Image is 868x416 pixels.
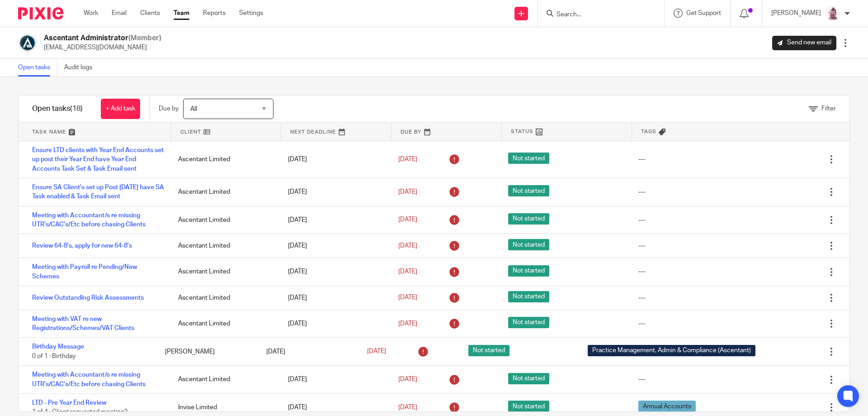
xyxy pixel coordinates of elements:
a: Ensure SA Client's set up Post [DATE] have SA Task enabled & Task Email sent [32,184,164,200]
div: [DATE] [279,150,389,168]
div: [DATE] [279,263,389,281]
span: Status [511,128,533,135]
a: Work [84,9,98,18]
div: Ascentant Limited [169,150,279,168]
a: Email [112,9,127,18]
h2: Ascentant Administrator [44,33,161,43]
p: [EMAIL_ADDRESS][DOMAIN_NAME] [44,43,161,52]
span: Not started [508,373,549,384]
img: Pixie [18,7,63,19]
div: [DATE] [279,237,389,255]
a: Audit logs [64,59,99,77]
span: [DATE] [398,189,417,195]
a: Birthday Message [32,344,84,350]
a: Settings [239,9,263,18]
span: Not started [508,185,549,196]
div: [DATE] [279,289,389,307]
span: Get Support [686,10,721,16]
p: [PERSON_NAME] [771,9,821,18]
span: [DATE] [398,320,417,327]
a: Ensure LTD clients with Year End Accounts set up post their Year End have Year End Accounts Task ... [32,147,164,172]
a: Reports [203,9,226,18]
a: LTD - Pre Year End Review [32,400,106,406]
span: [DATE] [367,349,386,355]
span: Tags [641,128,656,135]
span: All [190,106,197,112]
div: --- [638,155,645,164]
span: Not started [508,291,549,302]
span: [DATE] [398,156,417,163]
div: Ascentant Limited [169,263,279,281]
span: [DATE] [398,268,417,275]
a: + Add task [101,99,140,119]
span: [DATE] [398,404,417,411]
div: --- [638,375,645,384]
div: [DATE] [279,370,389,388]
span: [DATE] [398,295,417,301]
div: Ascentant Limited [169,237,279,255]
div: Ascentant Limited [169,211,279,229]
span: Not started [508,317,549,328]
img: Ascentant%20Round%20Only.png [18,33,37,53]
span: [DATE] [398,217,417,223]
span: Not started [508,239,549,250]
div: [DATE] [257,343,359,361]
div: [DATE] [279,315,389,333]
span: Practice Management, Admin & Compliance (Ascentant) [588,345,755,356]
div: [DATE] [279,183,389,201]
div: Ascentant Limited [169,289,279,307]
div: Ascentant Limited [169,370,279,388]
a: Team [174,9,189,18]
div: --- [638,241,645,250]
span: Not started [508,265,549,277]
div: --- [638,187,645,196]
a: Meeting with Accountant/s re missing UTR's/CAC's/Etc before chasing Clients [32,372,146,387]
span: (Member) [128,34,161,42]
h1: Open tasks [32,104,83,114]
div: [PERSON_NAME] [156,343,257,361]
div: --- [638,215,645,225]
img: KD3.png [826,6,840,21]
span: Not started [508,213,549,225]
div: --- [638,319,645,328]
div: [DATE] [279,211,389,229]
a: Meeting with Accountant/s re missing UTR's/CAC's/Etc before chasing Clients [32,212,146,228]
a: Meeting with Payroll re Pending/New Schemes [32,264,137,279]
div: --- [638,293,645,302]
a: Meeting with VAT re new Registrations/Schemes/VAT Clients [32,316,134,331]
a: Review 64-8's, apply for new 64-8's [32,243,132,249]
span: Not started [508,401,549,412]
span: Not started [468,345,509,356]
span: Not started [508,153,549,164]
span: [DATE] [398,376,417,383]
div: --- [638,267,645,276]
input: Search [556,11,637,19]
div: Ascentant Limited [169,315,279,333]
a: Open tasks [18,59,57,77]
a: Send new email [772,36,836,50]
a: Clients [140,9,160,18]
span: Annual Accounts [638,401,696,412]
span: (18) [70,105,83,112]
span: [DATE] [398,243,417,249]
div: Ascentant Limited [169,183,279,201]
span: Filter [821,105,836,112]
a: Review Outstanding Risk Assessments [32,295,144,301]
p: Due by [159,104,179,113]
span: 0 of 1 · Birthday [32,353,75,359]
span: 1 of 4 · Client requested meeting? [32,409,127,416]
